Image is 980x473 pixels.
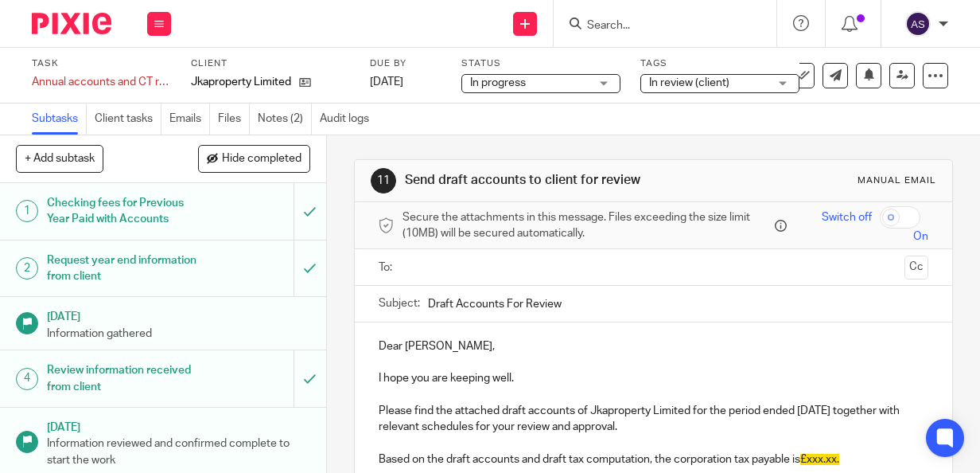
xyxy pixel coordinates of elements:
a: Audit logs [320,104,377,135]
label: Due by [370,57,441,70]
h1: [DATE] [47,416,310,436]
a: Subtasks [32,104,87,135]
p: I hope you are keeping well. [379,370,928,386]
p: Jkaproperty Limited [191,74,291,90]
a: Emails [169,104,210,135]
div: 4 [16,368,38,390]
h1: Send draft accounts to client for review [405,172,687,189]
button: Cc [904,256,928,279]
span: In progress [470,77,526,88]
a: Files [218,104,250,135]
h1: [DATE] [47,305,310,325]
span: Switch off [822,209,872,225]
div: 2 [16,257,38,279]
span: [DATE] [370,76,403,88]
span: Hide completed [222,153,301,166]
label: Task [32,57,171,70]
div: 11 [371,168,396,193]
label: Subject: [379,295,420,311]
div: Manual email [857,174,936,187]
span: In review (client) [649,77,729,88]
div: Annual accounts and CT return [32,74,171,90]
input: Search [585,19,729,33]
img: Pixie [32,13,111,34]
label: Tags [640,57,799,70]
a: Client tasks [95,104,161,135]
button: + Add subtask [16,145,103,172]
span: On [913,229,928,244]
label: Status [461,57,620,70]
p: Information gathered [47,326,310,342]
span: £xxx.xx. [800,454,839,465]
div: 1 [16,200,38,222]
h1: Checking fees for Previous Year Paid with Accounts [47,191,200,232]
p: Dear [PERSON_NAME], [379,338,928,354]
label: Client [191,57,350,70]
p: Information reviewed and confirmed complete to start the work [47,436,310,468]
button: Hide completed [198,145,310,172]
h1: Review information received from client [47,358,200,399]
img: svg%3E [905,11,931,37]
span: Secure the attachments in this message. Files exceeding the size limit (10MB) will be secured aut... [402,209,771,242]
p: Please find the attached draft accounts of Jkaproperty Limited for the period ended [DATE] togeth... [379,403,928,436]
label: To: [379,260,396,276]
p: Based on the draft accounts and draft tax computation, the corporation tax payable is [379,451,928,467]
h1: Request year end information from client [47,248,200,289]
a: Notes (2) [258,104,312,135]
